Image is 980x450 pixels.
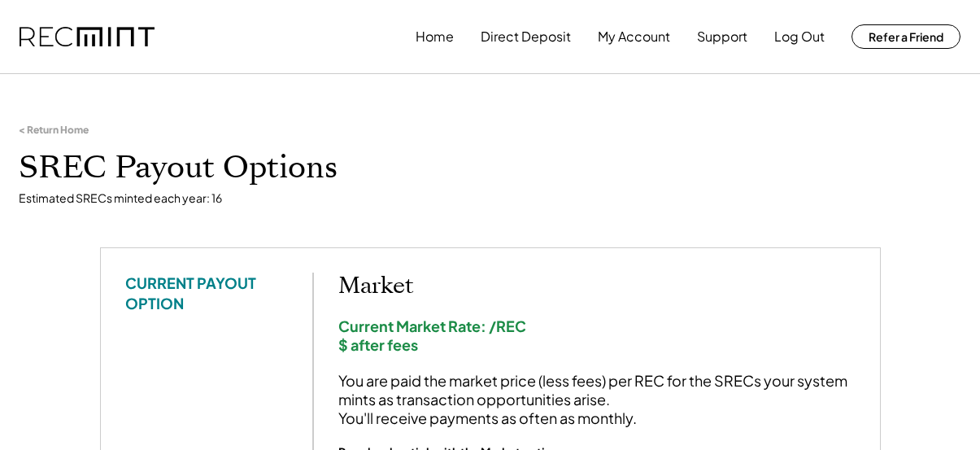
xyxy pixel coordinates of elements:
[19,124,89,137] div: < Return Home
[338,371,856,428] div: You are paid the market price (less fees) per REC for the SRECs your system mints as transaction ...
[20,27,155,47] img: recmint-logotype%403x.png
[774,20,825,53] button: Log Out
[19,149,962,187] h1: SREC Payout Options
[852,24,960,49] button: Refer a Friend
[697,20,747,53] button: Support
[125,273,288,313] div: CURRENT PAYOUT OPTION
[598,20,670,53] button: My Account
[19,190,962,207] div: Estimated SRECs minted each year: 16
[338,317,856,355] div: Current Market Rate: /REC $ after fees
[338,273,856,300] h2: Market
[416,20,454,53] button: Home
[481,20,571,53] button: Direct Deposit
